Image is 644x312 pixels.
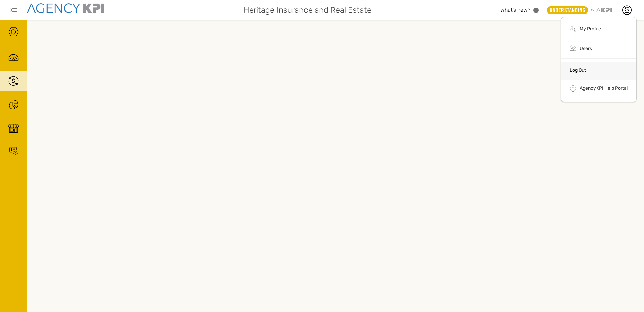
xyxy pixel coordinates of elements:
[580,26,601,32] a: My Profile
[500,7,530,13] span: What’s new?
[570,67,586,73] a: Log Out
[244,4,372,16] span: Heritage Insurance and Real Estate
[27,3,104,13] img: agencykpi-logo-550x69-2d9e3fa8.png
[580,85,628,91] a: AgencyKPI Help Portal
[580,46,592,51] a: Users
